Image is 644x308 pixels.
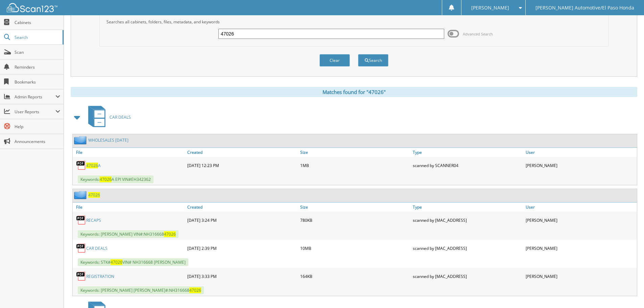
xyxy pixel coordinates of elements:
[186,241,299,255] div: [DATE] 2:39 PM
[74,136,88,144] img: folder2.png
[15,34,59,40] span: Search
[86,245,108,251] a: CAR DEALS
[524,241,637,255] div: [PERSON_NAME]
[411,159,524,172] div: scanned by SCANNER04
[299,269,411,283] div: 164KB
[524,159,637,172] div: [PERSON_NAME]
[15,20,60,25] span: Cabinets
[15,49,60,55] span: Scan
[73,148,186,157] a: File
[15,124,60,129] span: Help
[111,259,122,265] span: 47026
[524,203,637,212] a: User
[358,54,388,67] button: Search
[15,109,55,115] span: User Reports
[189,287,201,293] span: 47026
[299,203,411,212] a: Size
[186,203,299,212] a: Created
[78,286,204,294] span: Keywords: [PERSON_NAME] [PERSON_NAME]#:NH316668
[463,31,493,37] span: Advanced Search
[71,87,637,97] div: Matches found for "47026"
[186,269,299,283] div: [DATE] 3:33 PM
[76,160,86,170] img: PDF.png
[76,243,86,253] img: PDF.png
[411,269,524,283] div: scanned by [MAC_ADDRESS]
[164,231,176,237] span: 47026
[86,274,114,279] a: REGISTRATION
[86,217,101,223] a: RECAPS
[471,6,509,10] span: [PERSON_NAME]
[86,163,101,168] a: 47026A
[76,271,86,281] img: PDF.png
[411,241,524,255] div: scanned by [MAC_ADDRESS]
[411,148,524,157] a: Type
[411,203,524,212] a: Type
[110,114,131,120] span: CAR DEALS
[299,241,411,255] div: 10MB
[73,203,186,212] a: File
[15,64,60,70] span: Reminders
[186,159,299,172] div: [DATE] 12:23 PM
[78,258,188,266] span: Keywords: STK# VIN# NH316668 [PERSON_NAME]
[411,213,524,227] div: scanned by [MAC_ADDRESS]
[186,213,299,227] div: [DATE] 3:24 PM
[186,148,299,157] a: Created
[524,213,637,227] div: [PERSON_NAME]
[524,269,637,283] div: [PERSON_NAME]
[103,19,605,25] div: Searches all cabinets, folders, files, metadata, and keywords
[100,176,112,182] span: 47026
[7,3,57,12] img: scan123-logo-white.svg
[76,215,86,225] img: PDF.png
[78,175,153,183] span: Keywords: A EPI VIN#EH342362
[88,137,128,143] a: WHOLESALES [DATE]
[299,159,411,172] div: 1MB
[86,163,98,168] span: 47026
[524,148,637,157] a: User
[610,276,644,308] iframe: Chat Widget
[15,94,55,100] span: Admin Reports
[15,79,60,85] span: Bookmarks
[88,192,100,198] a: 47026
[299,148,411,157] a: Size
[15,139,60,144] span: Announcements
[299,213,411,227] div: 780KB
[535,6,634,10] span: [PERSON_NAME] Automotive/El Paso Honda
[74,191,88,199] img: folder2.png
[84,104,131,131] a: CAR DEALS
[319,54,350,67] button: Clear
[78,230,178,238] span: Keywords: [PERSON_NAME] VIN#:NH316668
